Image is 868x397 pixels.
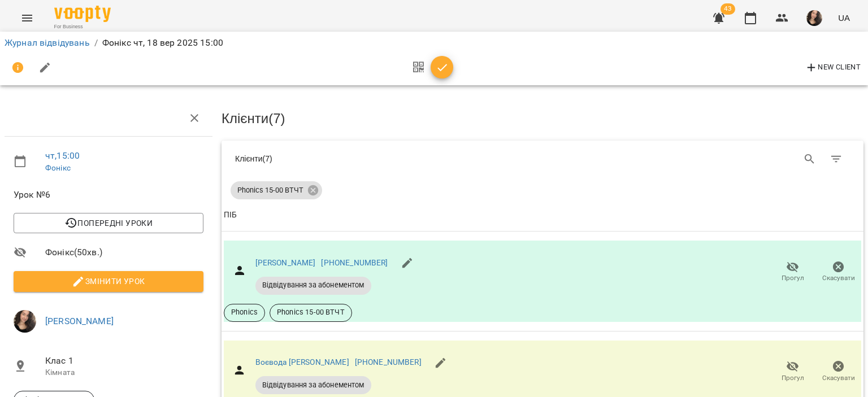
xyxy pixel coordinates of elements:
a: Журнал відвідувань [5,37,90,48]
p: Фонікс чт, 18 вер 2025 15:00 [102,36,223,50]
button: UA [834,7,854,28]
span: Прогул [782,373,804,383]
span: Відвідування за абонементом [255,380,371,390]
button: Menu [14,5,41,32]
span: Скасувати [822,373,855,383]
span: New Client [805,61,861,75]
span: Урок №6 [14,188,203,202]
div: ПІБ [224,208,237,222]
span: ПІБ [224,208,861,222]
span: UA [838,12,850,24]
a: чт , 15:00 [45,150,80,161]
a: Фонікс [45,163,71,172]
div: Sort [224,208,237,222]
button: Скасувати [815,256,861,288]
button: New Client [802,59,863,77]
li: / [94,36,98,50]
img: af1f68b2e62f557a8ede8df23d2b6d50.jpg [806,10,822,26]
button: Попередні уроки [14,213,203,233]
span: Клас 1 [45,354,203,368]
span: Phonics 15-00 ВТЧТ [231,185,310,195]
h3: Клієнти ( 7 ) [222,111,863,126]
span: Прогул [782,273,804,283]
span: Відвідування за абонементом [255,280,371,290]
a: [PERSON_NAME] [45,316,114,326]
div: Phonics 15-00 ВТЧТ [231,181,322,199]
span: Змінити урок [23,274,194,288]
div: Table Toolbar [222,141,863,177]
button: Прогул [770,256,815,288]
span: Скасувати [822,273,855,283]
a: [PHONE_NUMBER] [321,258,388,267]
button: Фільтр [823,146,850,173]
button: Скасувати [815,356,861,387]
button: Прогул [770,356,815,387]
nav: breadcrumb [5,36,863,50]
img: Voopty Logo [54,6,111,22]
a: [PHONE_NUMBER] [355,357,422,367]
span: Phonics [224,307,264,317]
span: 43 [721,3,735,15]
span: Phonics 15-00 ВТЧТ [270,307,351,317]
span: Попередні уроки [23,216,194,230]
div: Клієнти ( 7 ) [235,153,534,164]
p: Кімната [45,367,203,378]
button: Search [796,146,823,173]
span: Фонікс ( 50 хв. ) [45,246,203,259]
img: af1f68b2e62f557a8ede8df23d2b6d50.jpg [14,310,36,333]
a: [PERSON_NAME] [255,258,316,267]
button: Змінити урок [14,271,203,291]
a: Воєвода [PERSON_NAME] [255,357,349,367]
span: For Business [54,23,111,30]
